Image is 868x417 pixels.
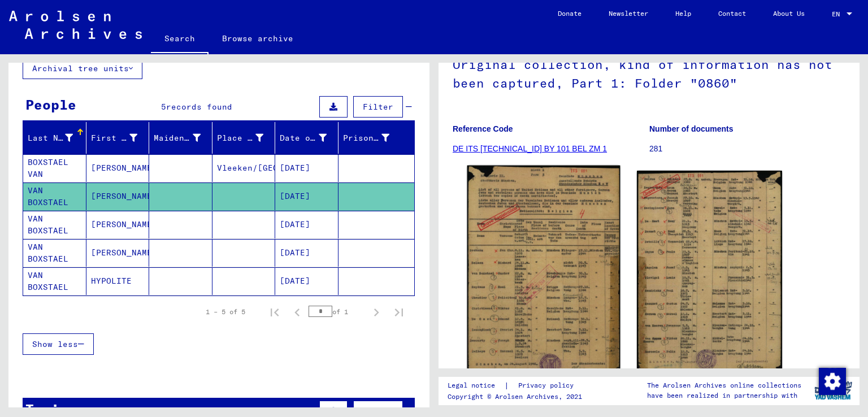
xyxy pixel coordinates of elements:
[32,339,78,349] span: Show less
[647,380,801,390] p: The Arolsen Archives online collections
[363,406,393,416] span: Filter
[343,132,390,144] div: Prisoner #
[649,143,845,155] p: 281
[151,25,209,54] a: Search
[23,239,86,267] mat-cell: VAN BOXSTAEL
[818,367,845,394] div: Change consent
[161,102,166,112] span: 5
[28,132,73,144] div: Last Name
[309,306,365,317] div: of 1
[275,122,338,154] mat-header-cell: Date of Birth
[453,144,607,153] a: DE ITS [TECHNICAL_ID] BY 101 BEL ZM 1
[388,301,410,323] button: Last page
[832,10,844,18] span: EN
[453,124,513,133] b: Reference Code
[812,376,854,405] img: yv_logo.png
[25,94,76,115] div: People
[338,122,415,154] mat-header-cell: Prisoner #
[86,122,150,154] mat-header-cell: First Name
[23,211,86,238] mat-cell: VAN BOXSTAEL
[23,267,86,295] mat-cell: VAN BOXSTAEL
[149,122,212,154] mat-header-cell: Maiden Name
[448,380,504,392] a: Legal notice
[637,171,783,372] img: 002.jpg
[649,124,734,133] b: Number of documents
[280,132,327,144] div: Date of Birth
[509,380,587,392] a: Privacy policy
[23,154,86,182] mat-cell: BOXSTAEL VAN
[9,11,142,39] img: Arolsen_neg.svg
[86,183,150,210] mat-cell: [PERSON_NAME]
[91,129,152,147] div: First Name
[286,301,309,323] button: Previous page
[363,102,393,112] span: Filter
[154,132,201,144] div: Maiden Name
[23,183,86,210] mat-cell: VAN BOXSTAEL
[23,122,86,154] mat-header-cell: Last Name
[467,166,620,378] img: 001.jpg
[86,239,150,267] mat-cell: [PERSON_NAME]
[23,333,94,355] button: Show less
[212,154,276,182] mat-cell: Vleeken/[GEOGRAPHIC_DATA]
[353,96,403,118] button: Filter
[819,368,846,395] img: Change consent
[448,380,587,392] div: |
[275,154,338,182] mat-cell: [DATE]
[161,406,166,416] span: 2
[275,267,338,295] mat-cell: [DATE]
[280,129,341,147] div: Date of Birth
[154,129,215,147] div: Maiden Name
[275,239,338,267] mat-cell: [DATE]
[86,267,150,295] mat-cell: HYPOLITE
[86,154,150,182] mat-cell: [PERSON_NAME]
[275,183,338,210] mat-cell: [DATE]
[206,307,245,317] div: 1 – 5 of 5
[448,392,587,402] p: Copyright © Arolsen Archives, 2021
[647,390,801,401] p: have been realized in partnership with
[86,211,150,238] mat-cell: [PERSON_NAME]
[365,301,388,323] button: Next page
[23,58,142,79] button: Archival tree units
[453,38,845,107] h1: Original collection, kind of information has not been captured, Part 1: Folder "0860"
[343,129,404,147] div: Prisoner #
[217,129,278,147] div: Place of Birth
[166,102,232,112] span: records found
[209,25,307,52] a: Browse archive
[28,129,87,147] div: Last Name
[91,132,138,144] div: First Name
[212,122,276,154] mat-header-cell: Place of Birth
[217,132,264,144] div: Place of Birth
[275,211,338,238] mat-cell: [DATE]
[263,301,286,323] button: First page
[166,406,232,416] span: records found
